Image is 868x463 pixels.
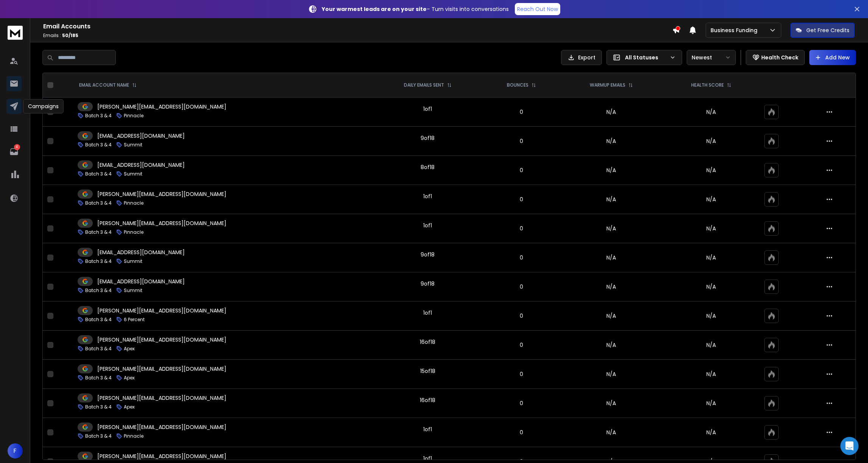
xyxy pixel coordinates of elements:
div: 1 of 1 [423,309,432,317]
p: Batch 3 & 4 [85,200,112,206]
p: 0 [488,254,556,261]
td: N/A [560,360,662,389]
button: Get Free Credits [790,23,855,38]
p: Batch 3 & 4 [85,404,112,410]
p: [PERSON_NAME][EMAIL_ADDRESS][DOMAIN_NAME] [97,452,226,460]
button: F [8,443,23,458]
p: Pinnacle [124,229,143,235]
td: N/A [560,243,662,272]
p: Summit [124,287,142,294]
p: N/A [667,137,756,145]
div: 9 of 18 [421,134,435,142]
p: 0 [488,225,556,232]
p: Emails : [43,33,672,39]
p: Business Funding [711,26,760,34]
p: N/A [667,254,756,261]
p: [EMAIL_ADDRESS][DOMAIN_NAME] [97,278,185,285]
p: 0 [488,370,556,378]
p: HEALTH SCORE [691,82,724,88]
p: [PERSON_NAME][EMAIL_ADDRESS][DOMAIN_NAME] [97,336,226,343]
p: N/A [667,196,756,203]
a: 4 [6,144,22,159]
p: 0 [488,399,556,407]
p: 0 [488,137,556,145]
p: N/A [667,429,756,436]
p: 0 [488,429,556,436]
p: 6 Percent [124,317,145,323]
p: N/A [667,225,756,232]
div: Open Intercom Messenger [840,437,859,455]
div: 1 of 1 [423,426,432,433]
div: 1 of 1 [423,455,432,462]
p: 0 [488,108,556,116]
p: [PERSON_NAME][EMAIL_ADDRESS][DOMAIN_NAME] [97,307,226,314]
div: 15 of 18 [420,367,435,375]
p: Batch 3 & 4 [85,171,112,177]
p: N/A [667,399,756,407]
p: N/A [667,370,756,378]
p: [PERSON_NAME][EMAIL_ADDRESS][DOMAIN_NAME] [97,103,226,110]
p: [PERSON_NAME][EMAIL_ADDRESS][DOMAIN_NAME] [97,394,226,402]
p: Batch 3 & 4 [85,375,112,381]
p: Batch 3 & 4 [85,346,112,352]
p: Batch 3 & 4 [85,229,112,235]
p: [PERSON_NAME][EMAIL_ADDRESS][DOMAIN_NAME] [97,423,226,431]
p: Batch 3 & 4 [85,287,112,294]
p: Batch 3 & 4 [85,113,112,119]
h1: Email Accounts [43,22,672,31]
p: BOUNCES [507,82,528,88]
p: Get Free Credits [806,26,849,34]
p: Batch 3 & 4 [85,142,112,148]
div: 8 of 18 [421,163,435,171]
td: N/A [560,98,662,127]
p: WARMUP EMAILS [590,82,625,88]
td: N/A [560,214,662,243]
p: Apex [124,346,135,352]
p: N/A [667,341,756,349]
p: Health Check [761,54,798,61]
td: N/A [560,127,662,156]
p: [EMAIL_ADDRESS][DOMAIN_NAME] [97,132,185,140]
div: 9 of 18 [421,251,435,258]
p: [EMAIL_ADDRESS][DOMAIN_NAME] [97,249,185,256]
div: 16 of 18 [420,396,435,404]
button: Export [561,50,602,65]
div: EMAIL ACCOUNT NAME [79,82,137,88]
p: [PERSON_NAME][EMAIL_ADDRESS][DOMAIN_NAME] [97,365,226,373]
td: N/A [560,331,662,360]
p: Batch 3 & 4 [85,317,112,323]
td: N/A [560,185,662,214]
p: All Statuses [625,54,667,61]
p: N/A [667,283,756,291]
p: 0 [488,166,556,174]
a: Reach Out Now [515,3,560,15]
strong: Your warmest leads are on your site [322,5,427,13]
div: 16 of 18 [420,338,435,346]
div: 1 of 1 [423,222,432,229]
p: – Turn visits into conversations [322,5,509,13]
p: Batch 3 & 4 [85,258,112,264]
p: Apex [124,375,135,381]
p: Batch 3 & 4 [85,433,112,439]
td: N/A [560,272,662,301]
p: 0 [488,312,556,320]
p: [PERSON_NAME][EMAIL_ADDRESS][DOMAIN_NAME] [97,190,226,198]
button: Health Check [746,50,805,65]
p: 0 [488,283,556,291]
p: Summit [124,142,142,148]
button: Newest [687,50,736,65]
p: N/A [667,108,756,116]
div: Campaigns [23,99,64,113]
div: 1 of 1 [423,105,432,113]
p: Pinnacle [124,433,143,439]
p: N/A [667,312,756,320]
td: N/A [560,389,662,418]
p: 0 [488,196,556,203]
img: logo [8,26,23,40]
span: 50 / 185 [62,32,78,39]
p: [PERSON_NAME][EMAIL_ADDRESS][DOMAIN_NAME] [97,219,226,227]
div: 1 of 1 [423,193,432,200]
button: Add New [809,50,856,65]
p: Pinnacle [124,113,143,119]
